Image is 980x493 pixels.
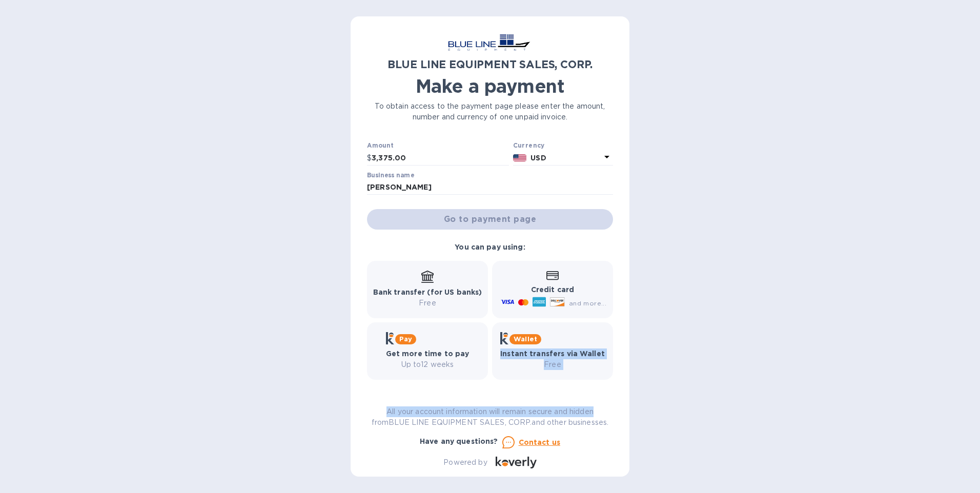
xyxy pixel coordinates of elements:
b: Have any questions? [420,437,498,445]
input: 0.00 [372,150,509,166]
b: Get more time to pay [386,350,469,358]
label: Amount [367,143,393,149]
p: All your account information will remain secure and hidden from BLUE LINE EQUIPMENT SALES, CORP. ... [367,406,613,428]
label: Business name [367,172,414,178]
b: Pay [399,335,412,343]
span: and more... [569,299,606,307]
b: Currency [513,141,545,149]
b: Bank transfer (for US banks) [373,288,482,296]
b: You can pay using: [455,243,525,251]
u: Contact us [519,438,561,446]
p: Up to 12 weeks [386,359,469,370]
p: Powered by [443,457,487,468]
b: Instant transfers via Wallet [500,350,605,358]
p: Free [373,298,482,309]
b: BLUE LINE EQUIPMENT SALES, CORP. [387,58,593,71]
img: USD [513,154,527,161]
input: Enter business name [367,180,613,195]
h1: Make a payment [367,75,613,97]
b: USD [530,154,546,162]
p: Free [500,359,605,370]
p: To obtain access to the payment page please enter the amount, number and currency of one unpaid i... [367,101,613,122]
b: Credit card [531,285,574,294]
b: Wallet [514,335,537,343]
p: $ [367,153,372,163]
